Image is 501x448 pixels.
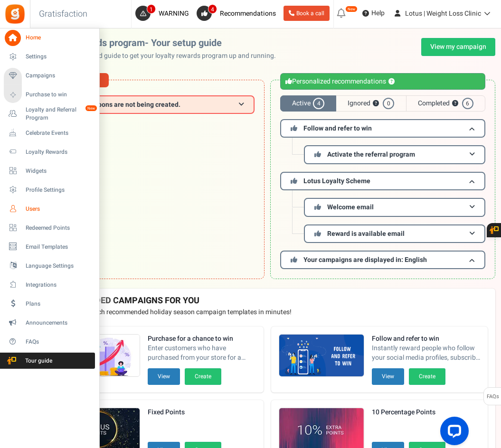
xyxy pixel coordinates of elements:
[4,68,95,84] a: Campaigns
[39,51,284,61] p: Use this personalized guide to get your loyalty rewards program up and running.
[409,368,445,385] button: Create
[148,368,180,385] button: View
[284,6,330,21] a: Book a call
[26,338,92,346] span: FAQs
[4,30,95,46] a: Home
[26,129,92,137] span: Celebrate Events
[148,344,256,363] span: Enter customers who have purchased from your store for a chance to win. Increase sales and AOV.
[303,255,427,265] span: Your campaigns are displayed in: English
[372,344,480,363] span: Instantly reward people who follow your social media profiles, subscribe to your newsletters and ...
[4,182,95,198] a: Profile Settings
[383,98,394,109] span: 0
[135,6,193,21] a: 1 WARNING
[4,315,95,331] a: Announcements
[4,144,95,160] a: Loyalty Rewards
[345,6,358,12] em: New
[280,95,336,112] span: Active
[71,101,180,108] span: Fail! Coupons are not being created.
[462,98,473,109] span: 6
[359,6,388,21] a: Help
[26,224,92,232] span: Redeemed Points
[26,262,92,270] span: Language Settings
[159,9,189,19] span: WARNING
[327,229,405,239] span: Reward is available email
[26,167,92,175] span: Widgets
[4,125,95,141] a: Celebrate Events
[26,319,92,327] span: Announcements
[26,53,92,61] span: Settings
[4,258,95,274] a: Language Settings
[197,6,280,21] a: 4 Recommendations
[303,123,372,133] span: Follow and refer to win
[372,408,445,417] strong: 10 Percentage Points
[372,368,404,385] button: View
[452,101,458,107] button: ?
[313,98,324,109] span: 4
[327,149,415,159] span: Activate the referral program
[26,186,92,194] span: Profile Settings
[148,334,256,344] strong: Purchase for a chance to win
[26,243,92,251] span: Email Templates
[4,3,26,25] img: Gratisfaction
[369,9,385,18] span: Help
[406,95,485,112] span: Completed
[4,239,95,255] a: Email Templates
[405,9,481,19] span: Lotus | Weight Loss Clinic
[220,9,276,19] span: Recommendations
[279,335,364,377] img: Recommended Campaigns
[336,95,406,112] span: Ignored
[372,334,480,344] strong: Follow and refer to win
[4,220,95,236] a: Redeemed Points
[26,300,92,308] span: Plans
[28,5,98,24] h3: Gratisfaction
[39,38,284,48] h2: Loyalty rewards program- Your setup guide
[85,105,97,112] em: New
[4,334,95,350] a: FAQs
[26,205,92,213] span: Users
[208,4,217,14] span: 4
[4,277,95,293] a: Integrations
[147,4,156,14] span: 1
[4,49,95,65] a: Settings
[4,106,95,122] a: Loyalty and Referral Program New
[4,87,95,103] a: Purchase to win
[148,408,221,417] strong: Fixed Points
[4,357,71,365] span: Tour guide
[4,201,95,217] a: Users
[327,202,374,212] span: Welcome email
[47,296,488,306] h4: RECOMMENDED CAMPAIGNS FOR YOU
[26,34,92,42] span: Home
[4,163,95,179] a: Widgets
[388,79,395,85] button: ?
[26,281,92,289] span: Integrations
[280,73,485,90] div: Personalized recommendations
[26,91,92,99] span: Purchase to win
[421,38,495,56] a: View my campaign
[26,106,95,122] span: Loyalty and Referral Program
[185,368,221,385] button: Create
[303,176,370,186] span: Lotus Loyalty Scheme
[373,101,379,107] button: ?
[26,72,92,80] span: Campaigns
[4,296,95,312] a: Plans
[26,148,92,156] span: Loyalty Rewards
[486,388,499,406] span: FAQs
[47,308,488,317] p: Preview and launch recommended holiday season campaign templates in minutes!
